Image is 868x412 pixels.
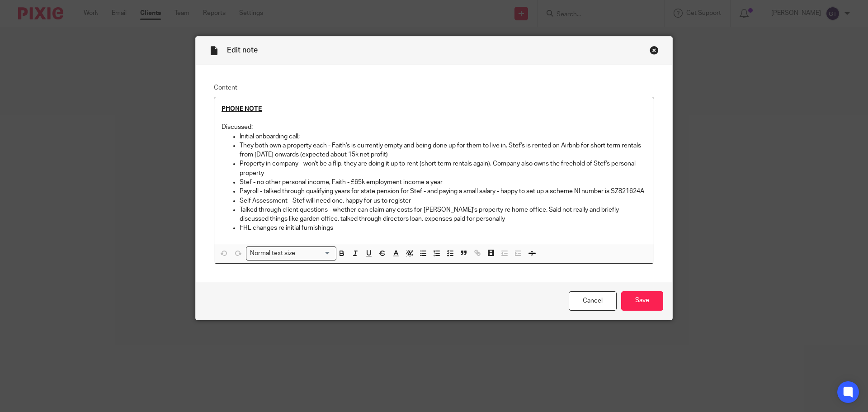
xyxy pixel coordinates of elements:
[240,223,646,232] p: FHL changes re initial furnishings
[240,196,646,205] p: Self Assessment - Stef will need one, happy for us to register
[227,47,258,54] span: Edit note
[240,141,646,160] p: They both own a property each - Faith's is currently empty and being done up for them to live in....
[621,291,663,311] input: Save
[248,249,297,258] span: Normal text size
[240,205,646,224] p: Talked through client questions - whether can claim any costs for [PERSON_NAME]'s property re hom...
[569,291,617,311] a: Cancel
[222,123,646,132] p: Discussed:
[240,187,646,196] p: Payroll - talked through qualifying years for state pension for Stef - and paying a small salary ...
[246,246,336,260] div: Search for option
[650,46,659,55] div: Close this dialog window
[240,178,646,187] p: Stef - no other personal income, Faith - £65k employment income a year
[214,83,654,92] label: Content
[240,132,646,141] p: Initial onboarding call;
[222,106,262,112] u: PHONE NOTE
[240,159,646,178] p: Property in company - won't be a flip, they are doing it up to rent (short term rentals again). C...
[298,249,331,258] input: Search for option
